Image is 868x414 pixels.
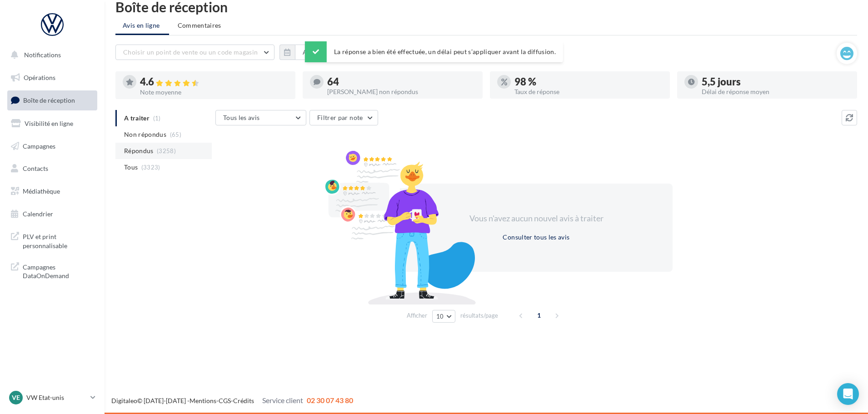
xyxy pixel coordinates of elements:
a: Opérations [5,68,99,87]
a: Digitaleo [111,397,137,404]
a: Crédits [233,397,254,404]
a: PLV et print personnalisable [5,227,99,254]
span: 02 30 07 43 80 [307,396,353,404]
p: VW Etat-unis [26,393,87,402]
a: Médiathèque [5,182,99,201]
div: Taux de réponse [514,89,663,95]
span: Campagnes DataOnDemand [23,261,94,280]
span: 1 [532,308,546,323]
a: Boîte de réception [5,90,99,110]
div: 98 % [514,77,663,87]
div: 5,5 jours [702,77,850,87]
div: 64 [327,77,475,87]
a: Visibilité en ligne [5,114,99,133]
button: Au total [279,45,334,60]
span: PLV et print personnalisable [23,230,94,250]
div: La réponse a bien été effectuée, un délai peut s’appliquer avant la diffusion. [305,41,563,62]
a: Campagnes [5,137,99,156]
span: résultats/page [460,311,498,320]
span: Tous les avis [223,114,260,121]
span: (3258) [157,147,176,155]
button: Au total [295,45,334,60]
span: Choisir un point de vente ou un code magasin [123,48,258,56]
div: Open Intercom Messenger [837,383,859,405]
a: Mentions [190,397,216,404]
a: CGS [219,397,231,404]
span: Boîte de réception [23,96,75,104]
span: Campagnes [23,142,55,150]
div: Délai de réponse moyen [702,89,850,95]
span: Médiathèque [23,187,60,195]
div: Note moyenne [140,89,288,95]
span: Opérations [24,74,55,81]
span: (65) [170,131,181,138]
button: Tous les avis [215,110,306,125]
span: 10 [436,313,444,320]
a: Campagnes DataOnDemand [5,257,99,284]
a: VE VW Etat-unis [7,389,97,406]
span: Visibilité en ligne [25,120,73,127]
button: 10 [432,310,455,323]
button: Notifications [5,45,95,65]
button: Filtrer par note [309,110,378,125]
span: (3323) [141,164,160,171]
span: © [DATE]-[DATE] - - - [111,397,353,404]
div: Vous n'avez aucun nouvel avis à traiter [458,213,614,224]
span: Service client [262,396,303,404]
button: Consulter tous les avis [499,232,573,243]
span: VE [12,393,20,402]
div: [PERSON_NAME] non répondus [327,89,475,95]
span: Commentaires [178,21,221,30]
div: 4.6 [140,77,288,87]
span: Afficher [407,311,427,320]
span: Notifications [24,51,61,59]
a: Calendrier [5,205,99,224]
span: Répondus [124,146,154,155]
a: Contacts [5,159,99,178]
span: Calendrier [23,210,53,218]
span: Contacts [23,165,48,172]
button: Choisir un point de vente ou un code magasin [115,45,274,60]
span: Tous [124,163,138,172]
span: Non répondus [124,130,166,139]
